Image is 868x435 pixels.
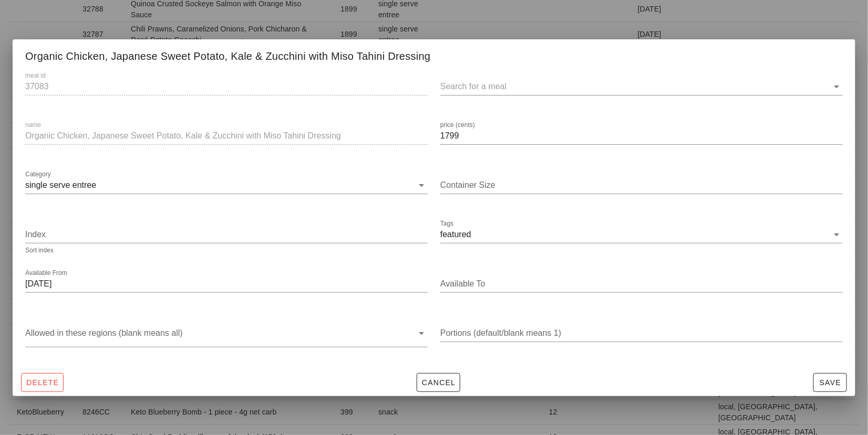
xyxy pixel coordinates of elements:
[21,373,64,392] button: Delete
[25,247,428,253] div: Sort index
[13,39,855,70] div: Organic Chicken, Japanese Sweet Potato, Kale & Zucchini with Miso Tahini Dressing
[818,378,842,387] span: Save
[440,78,826,95] input: Search for a meal
[421,378,456,387] span: Cancel
[440,220,453,228] label: Tags
[25,171,51,178] label: Category
[25,269,67,277] label: Available From
[25,72,46,80] label: meal id
[440,121,475,129] label: price (cents)
[440,230,471,239] div: featured
[813,373,847,392] button: Save
[26,378,59,387] span: Delete
[25,121,41,129] label: name
[417,373,461,392] button: Cancel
